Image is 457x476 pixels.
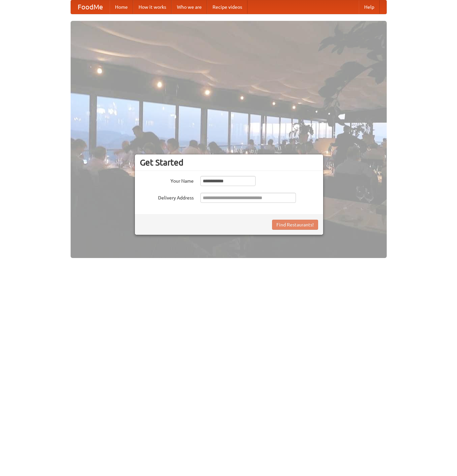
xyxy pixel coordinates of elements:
[140,193,194,201] label: Delivery Address
[140,176,194,184] label: Your Name
[172,0,207,14] a: Who we are
[71,0,110,14] a: FoodMe
[133,0,172,14] a: How it works
[207,0,247,14] a: Recipe videos
[140,157,318,168] h3: Get Started
[110,0,133,14] a: Home
[359,0,380,14] a: Help
[272,220,318,230] button: Find Restaurants!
